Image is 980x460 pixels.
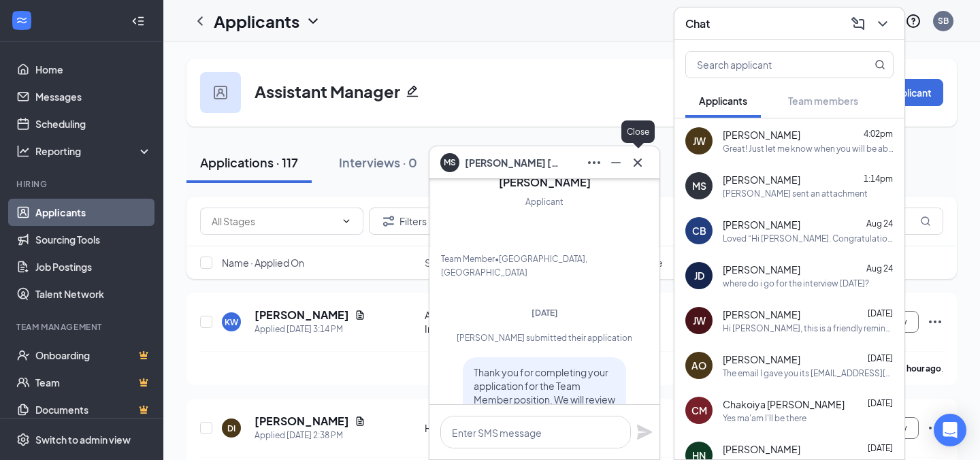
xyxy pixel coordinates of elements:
h5: [PERSON_NAME] [255,414,349,429]
div: Hi [PERSON_NAME], this is a friendly reminder. To move forward with your application for Team Mem... [723,323,894,334]
a: Sourcing Tools [35,226,152,253]
svg: Analysis [16,144,30,158]
svg: ChevronLeft [192,13,208,29]
svg: Collapse [131,14,145,28]
a: Scheduling [35,110,152,137]
div: Reporting [35,144,152,158]
div: Hiring Pool [425,421,522,435]
a: DocumentsCrown [35,396,152,423]
div: where do i go for the interview [DATE]? [723,278,869,289]
div: Applications · 117 [200,154,298,171]
svg: MagnifyingGlass [875,59,885,70]
div: [PERSON_NAME] sent an attachment [723,188,868,199]
span: 4:02pm [864,129,893,139]
svg: ComposeMessage [850,16,866,32]
span: [PERSON_NAME] [723,352,800,366]
div: Applicant [525,195,563,209]
div: Applied [DATE] 3:14 PM [255,323,365,336]
svg: Minimize [608,154,624,171]
span: [PERSON_NAME] [723,442,800,456]
a: TeamCrown [35,369,152,396]
span: [PERSON_NAME] [723,263,800,276]
svg: Document [355,416,365,427]
img: user icon [214,86,227,99]
div: Switch to admin view [35,433,131,446]
span: [PERSON_NAME] [723,308,800,321]
div: JD [694,269,704,282]
svg: Pencil [406,84,419,98]
div: KW [225,316,238,328]
div: JW [693,314,706,327]
span: [DATE] [868,443,893,453]
div: Additional Information [425,308,522,335]
a: Job Postings [35,253,152,280]
h5: [PERSON_NAME] [255,308,349,323]
svg: Ellipses [927,420,943,436]
span: Stage [425,256,452,269]
h3: Assistant Manager [255,80,400,103]
span: Team members [788,95,858,107]
span: [PERSON_NAME] [723,218,800,231]
h3: Chat [685,16,710,31]
svg: ChevronDown [305,13,321,29]
button: ComposeMessage [847,13,869,35]
div: Team Management [16,321,149,333]
span: Thank you for completing your application for the Team Member position. We will review you applic... [474,366,615,460]
div: JW [693,134,706,148]
svg: Cross [630,154,646,171]
span: [PERSON_NAME] [PERSON_NAME] [465,155,560,170]
svg: ChevronDown [341,216,352,227]
div: DI [227,423,235,434]
div: AO [691,359,706,372]
a: Applicants [35,199,152,226]
span: [PERSON_NAME] [723,173,800,186]
div: Team Member • [GEOGRAPHIC_DATA], [GEOGRAPHIC_DATA] [441,252,648,280]
span: Aug 24 [866,263,893,274]
button: Filter Filters [369,208,438,235]
div: Open Intercom Messenger [934,414,966,446]
span: Applicants [699,95,747,107]
div: Loved “Hi [PERSON_NAME]. Congratulations, your onsite …” [723,233,894,244]
svg: Document [355,310,365,321]
svg: ChevronDown [875,16,891,32]
input: All Stages [212,214,336,229]
div: Yes ma'am I'll be there [723,412,806,424]
button: Ellipses [583,152,605,174]
button: ChevronDown [872,13,894,35]
div: Hiring [16,178,149,190]
svg: Filter [380,213,397,229]
span: [DATE] [532,308,558,318]
div: Great! Just let me know when you will be able to start. [723,143,894,154]
div: CB [692,224,706,237]
input: Search applicant [686,52,847,78]
span: [DATE] [868,353,893,363]
svg: MagnifyingGlass [920,216,931,227]
button: Minimize [605,152,627,174]
a: OnboardingCrown [35,342,152,369]
span: 1:14pm [864,174,893,184]
div: Close [621,120,655,143]
svg: WorkstreamLogo [15,14,29,27]
div: [PERSON_NAME] submitted their application [441,332,648,344]
svg: Settings [16,433,30,446]
a: Messages [35,83,152,110]
div: MS [692,179,706,193]
div: SB [938,15,949,27]
h1: Applicants [214,10,299,33]
span: [DATE] [868,398,893,408]
svg: Ellipses [586,154,602,171]
svg: Ellipses [927,314,943,330]
span: Aug 24 [866,218,893,229]
svg: Plane [636,424,653,440]
span: Chakoiya [PERSON_NAME] [723,397,845,411]
span: Name · Applied On [222,256,304,269]
a: Home [35,56,152,83]
div: Interviews · 0 [339,154,417,171]
svg: QuestionInfo [905,13,921,29]
b: an hour ago [896,363,941,374]
a: Talent Network [35,280,152,308]
div: Applied [DATE] 2:38 PM [255,429,365,442]
span: [PERSON_NAME] [723,128,800,142]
